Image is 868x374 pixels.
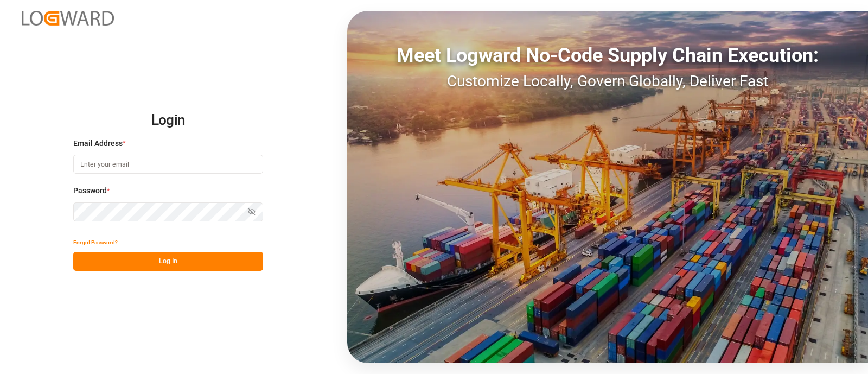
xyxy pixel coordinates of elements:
[347,41,868,70] div: Meet Logward No-Code Supply Chain Execution:
[22,11,114,26] img: Logward_new_orange.png
[347,70,868,93] div: Customize Locally, Govern Globally, Deliver Fast
[73,185,107,196] span: Password
[73,103,263,138] h2: Login
[73,138,123,149] span: Email Address
[73,252,263,271] button: Log In
[73,233,118,252] button: Forgot Password?
[73,155,263,174] input: Enter your email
